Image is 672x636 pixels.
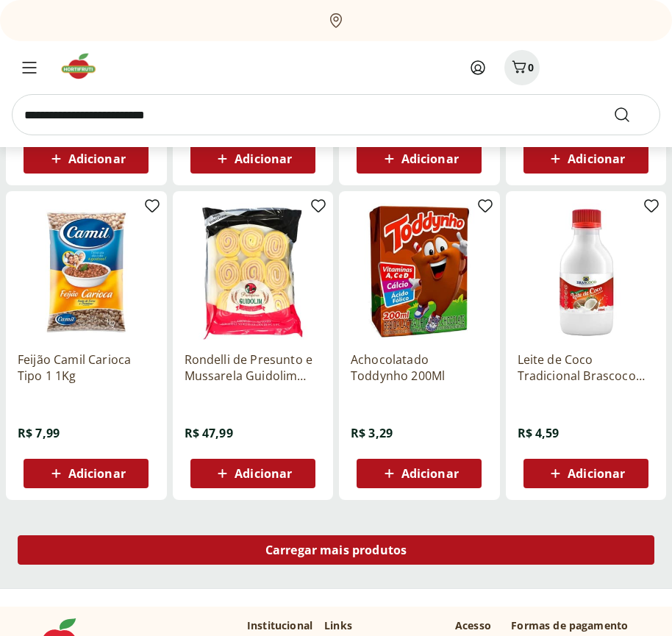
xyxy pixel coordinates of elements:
p: Acesso [455,618,491,633]
button: Submit Search [613,106,648,124]
img: Hortifruti [59,51,108,81]
button: Menu [12,50,47,85]
span: Adicionar [568,468,625,479]
input: search [12,94,660,135]
button: Adicionar [523,459,648,488]
button: Adicionar [190,459,315,488]
button: Adicionar [523,144,648,174]
a: Feijão Camil Carioca Tipo 1 1Kg [18,351,155,384]
span: Adicionar [568,153,625,165]
p: Formas de pagamento [511,618,643,633]
button: Adicionar [190,144,315,174]
span: Adicionar [401,153,459,165]
button: Adicionar [357,459,482,488]
span: Adicionar [68,468,126,479]
span: R$ 3,29 [351,425,393,441]
p: Institucional [247,618,312,633]
button: Adicionar [24,144,149,174]
span: Adicionar [235,468,292,479]
span: R$ 47,99 [185,425,233,441]
span: Adicionar [235,153,292,165]
button: Adicionar [357,144,482,174]
button: Adicionar [24,459,149,488]
a: Achocolatado Toddynho 200Ml [351,351,488,384]
img: Leite de Coco Tradicional Brascoco 200ml [518,203,655,340]
img: Feijão Camil Carioca Tipo 1 1Kg [18,203,155,340]
a: Rondelli de Presunto e Mussarela Guidolim 500g [185,351,322,384]
img: Rondelli de Presunto e Mussarela Guidolim 500g [185,203,322,340]
span: 0 [528,60,534,74]
a: Leite de Coco Tradicional Brascoco 200ml [518,351,655,384]
span: Adicionar [68,153,126,165]
button: Carrinho [504,50,540,85]
a: Carregar mais produtos [18,535,654,571]
span: R$ 4,59 [518,425,560,441]
span: R$ 7,99 [18,425,60,441]
span: Adicionar [401,468,459,479]
span: Carregar mais produtos [265,544,407,556]
img: Achocolatado Toddynho 200Ml [351,203,488,340]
